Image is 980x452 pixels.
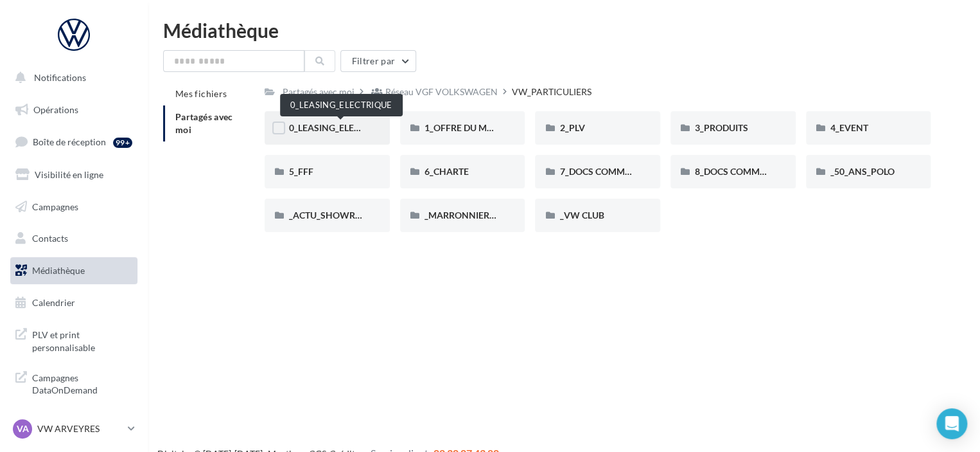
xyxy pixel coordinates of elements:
[32,369,132,397] span: Campagnes DataOnDemand
[8,364,140,402] a: Campagnes DataOnDemand
[340,50,416,72] button: Filtrer par
[385,86,498,98] div: Réseau VGF VOLKSWAGEN
[289,166,313,177] span: 5_FFF
[37,422,123,435] p: VW ARVEYRES
[175,111,233,135] span: Partagés avec moi
[559,210,604,221] span: _VW CLUB
[8,128,140,156] a: Boîte de réception99+
[289,210,378,221] span: _ACTU_SHOWROOM
[8,194,140,221] a: Campagnes
[280,94,403,116] div: 0_LEASING_ELECTRIQUE
[283,86,354,98] div: Partagés avec moi
[8,321,140,359] a: PLV et print personnalisable
[32,326,132,354] span: PLV et print personnalisable
[424,122,502,133] span: 1_OFFRE DU MOIS
[8,225,140,252] a: Contacts
[163,21,965,40] div: Médiathèque
[830,166,895,177] span: _50_ANS_POLO
[32,265,85,276] span: Médiathèque
[175,88,227,99] span: Mes fichiers
[32,297,75,308] span: Calendrier
[830,122,868,133] span: 4_EVENT
[289,122,392,133] span: 0_LEASING_ELECTRIQUE
[32,201,78,212] span: Campagnes
[559,122,584,133] span: 2_PLV
[8,96,140,123] a: Opérations
[8,64,135,91] button: Notifications
[424,210,509,221] span: _MARRONNIERS_25
[33,104,78,115] span: Opérations
[34,72,86,83] span: Notifications
[10,417,137,441] a: VA VW ARVEYRES
[695,166,809,177] span: 8_DOCS COMMUNICATION
[8,289,140,316] a: Calendrier
[559,166,663,177] span: 7_DOCS COMMERCIAUX
[8,161,140,188] a: Visibilité en ligne
[32,233,68,244] span: Contacts
[512,86,591,98] div: VW_PARTICULIERS
[695,122,748,133] span: 3_PRODUITS
[113,138,132,148] div: 99+
[17,422,29,435] span: VA
[35,169,103,180] span: Visibilité en ligne
[936,408,967,439] div: Open Intercom Messenger
[424,166,469,177] span: 6_CHARTE
[8,257,140,284] a: Médiathèque
[33,136,106,147] span: Boîte de réception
